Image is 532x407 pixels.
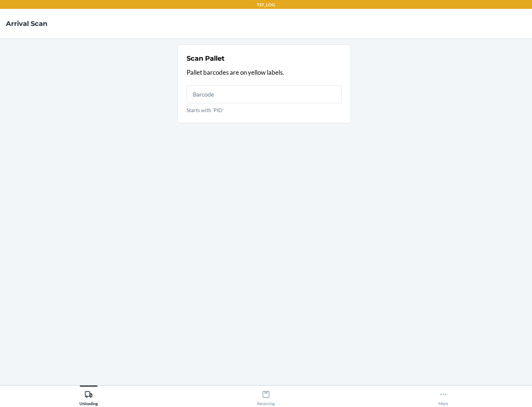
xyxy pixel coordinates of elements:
h2: Scan Pallet [187,54,225,63]
div: Unloading [79,387,98,406]
p: Pallet barcodes are on yellow labels. [187,68,342,77]
button: Receiving [177,386,355,406]
h4: Arrival Scan [6,19,47,28]
p: Starts with 'PID' [187,106,342,114]
div: More [439,387,448,406]
div: Receiving [257,387,275,406]
p: TST_LOG [257,1,275,8]
button: More [355,386,532,406]
input: Starts with 'PID' [187,85,342,103]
